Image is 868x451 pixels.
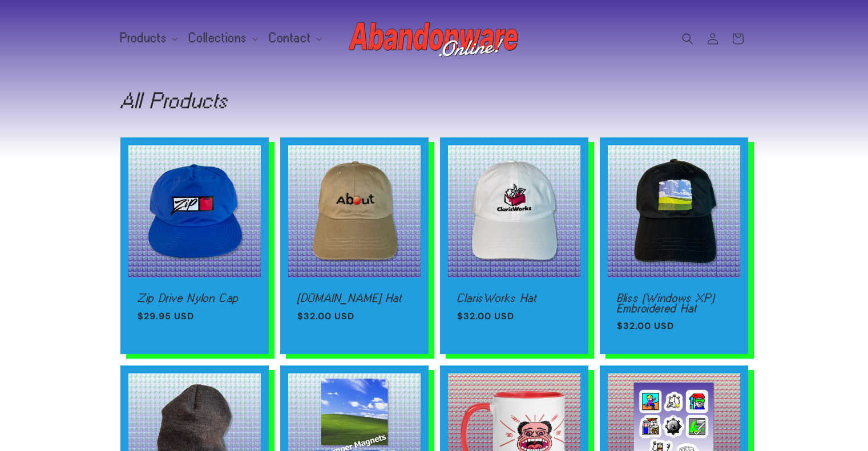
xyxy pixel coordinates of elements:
[114,26,183,50] summary: Products
[182,26,263,50] summary: Collections
[269,33,311,43] span: Contact
[675,26,700,51] summary: Search
[617,293,731,313] a: Bliss (Windows XP) Embroidered Hat
[297,293,411,303] a: [DOMAIN_NAME] Hat
[344,11,524,66] a: Abandonware
[263,26,326,50] summary: Contact
[120,33,167,43] span: Products
[120,91,748,109] h1: All Products
[457,293,571,303] a: ClarisWorks Hat
[138,293,252,303] a: Zip Drive Nylon Cap
[189,33,247,43] span: Collections
[349,16,520,62] img: Abandonware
